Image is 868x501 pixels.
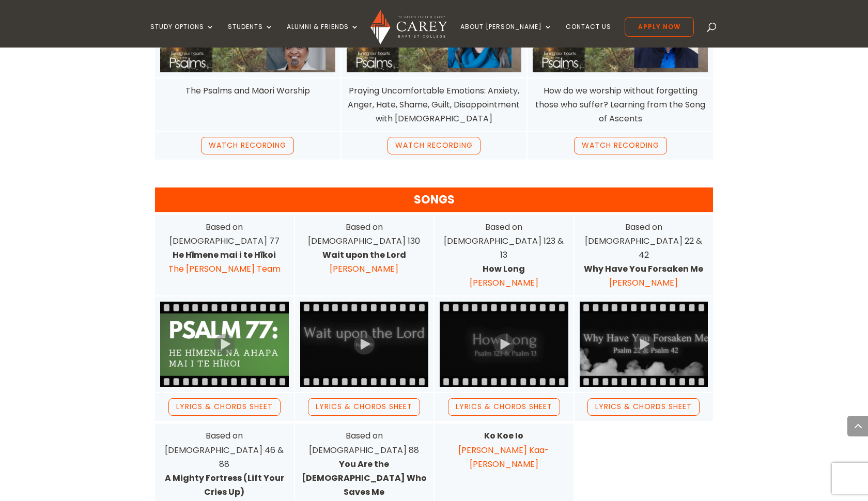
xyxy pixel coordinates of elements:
[584,263,703,275] strong: Why Have You Forsaken Me
[460,23,552,48] a: About [PERSON_NAME]
[370,10,446,44] img: Carey Baptist College
[173,249,276,261] strong: He Hīmene mai i te Hīkoi
[330,263,398,275] span: [PERSON_NAME]
[574,137,667,154] a: Watch Recording
[587,398,700,416] a: Lyrics & Chords Sheet
[580,302,708,387] a: Image
[483,263,525,275] strong: How Long
[414,192,455,208] strong: SONGS
[440,302,568,387] a: Image
[470,277,538,289] span: [PERSON_NAME]
[308,398,420,416] a: Lyrics & Chords Sheet
[347,84,522,126] div: Praying Uncomfortable Emotions: Anxiety, Anger, Hate, Shame, Guilt, Disappointment with [DEMOGRAP...
[150,23,214,48] a: Study Options
[580,220,708,290] div: Based on [DEMOGRAPHIC_DATA] 22 & 42
[533,84,708,126] div: How do we worship without forgetting those who suffer? Learning from the Song of Ascents
[566,23,611,48] a: Contact Us
[160,220,289,276] div: Based on [DEMOGRAPHIC_DATA] 77
[228,23,273,48] a: Students
[388,137,481,154] a: Watch Recording
[165,472,284,498] strong: A Mighty Fortress (Lift Your Cries Up)
[287,23,359,48] a: Alumni & Friends
[625,17,694,37] a: Apply Now
[201,137,294,154] a: Watch Recording
[168,398,281,416] a: Lyrics & Chords Sheet
[609,277,678,289] span: [PERSON_NAME]
[300,220,429,276] div: Based on [DEMOGRAPHIC_DATA] 130
[484,430,523,442] strong: Ko Koe Io
[302,458,427,498] strong: You Are the [DEMOGRAPHIC_DATA] Who Saves Me
[160,84,335,98] div: The Psalms and Māori Worship
[440,220,568,290] div: Based on [DEMOGRAPHIC_DATA] 123 & 13
[448,398,560,416] a: Lyrics & Chords Sheet
[322,249,406,261] strong: Wait upon the Lord
[300,302,429,387] a: Image
[168,263,281,275] span: The [PERSON_NAME] Team
[458,444,549,470] span: [PERSON_NAME] Kaa-[PERSON_NAME]
[160,302,289,387] a: Psalm 77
